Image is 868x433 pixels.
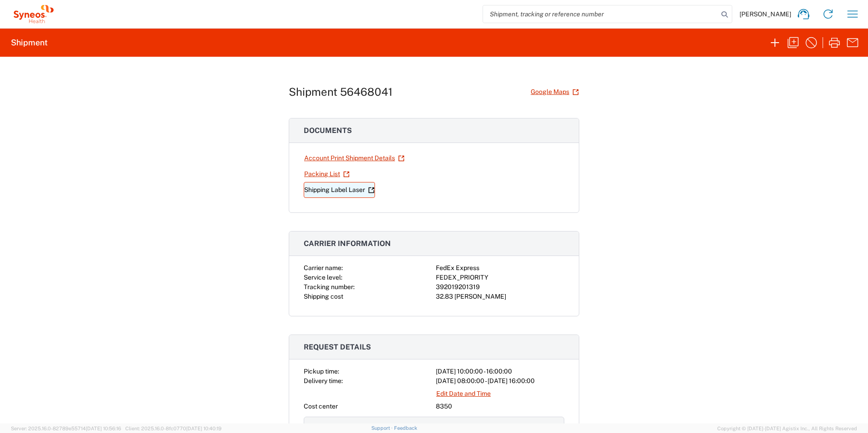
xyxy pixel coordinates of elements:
[186,426,222,431] span: [DATE] 10:40:19
[304,293,343,300] span: Shipping cost
[436,273,564,282] div: FEDEX_PRIORITY
[436,386,491,402] a: Edit Date and Time
[394,425,417,431] a: Feedback
[436,282,564,292] div: 392019201319
[289,85,393,98] h1: Shipment 56468041
[436,292,564,301] div: 32.83 [PERSON_NAME]
[304,150,405,166] a: Account Print Shipment Details
[304,377,343,384] span: Delivery time:
[304,283,355,290] span: Tracking number:
[530,84,579,100] a: Google Maps
[436,263,564,273] div: FedEx Express
[304,126,352,135] span: Documents
[125,426,222,431] span: Client: 2025.16.0-8fc0770
[86,426,121,431] span: [DATE] 10:56:16
[304,343,371,351] span: Request details
[304,166,350,182] a: Packing List
[436,376,564,386] div: [DATE] 08:00:00 - [DATE] 16:00:00
[483,5,718,23] input: Shipment, tracking or reference number
[304,264,343,271] span: Carrier name:
[436,402,564,411] div: 8350
[304,403,338,410] span: Cost center
[371,425,394,431] a: Support
[304,182,375,198] a: Shipping Label Laser
[304,368,339,375] span: Pickup time:
[717,424,857,433] span: Copyright © [DATE]-[DATE] Agistix Inc., All Rights Reserved
[436,367,564,376] div: [DATE] 10:00:00 - 16:00:00
[304,239,391,248] span: Carrier information
[304,274,342,281] span: Service level:
[11,426,121,431] span: Server: 2025.16.0-82789e55714
[11,37,48,48] h2: Shipment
